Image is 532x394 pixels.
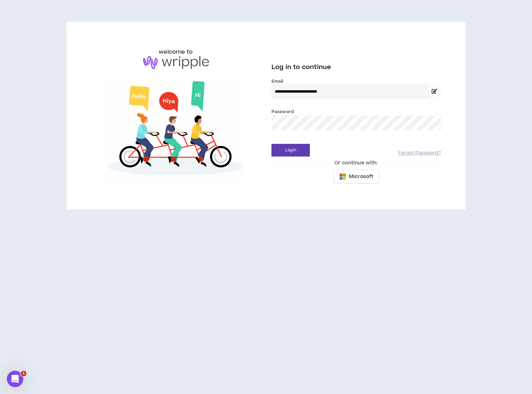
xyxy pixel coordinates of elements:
img: logo-brand.png [143,56,209,69]
h6: welcome to [159,48,193,56]
a: Forgot Password? [398,150,441,157]
label: Email [271,78,441,84]
span: Log in to continue [271,63,331,71]
button: Microsoft [333,170,379,184]
button: Login [271,144,310,157]
label: Password [271,109,294,115]
span: 1 [21,371,26,376]
span: Microsoft [349,173,373,180]
span: Or continue with: [330,159,382,167]
iframe: Intercom live chat [7,371,23,387]
img: Welcome to Wripple [91,76,261,184]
